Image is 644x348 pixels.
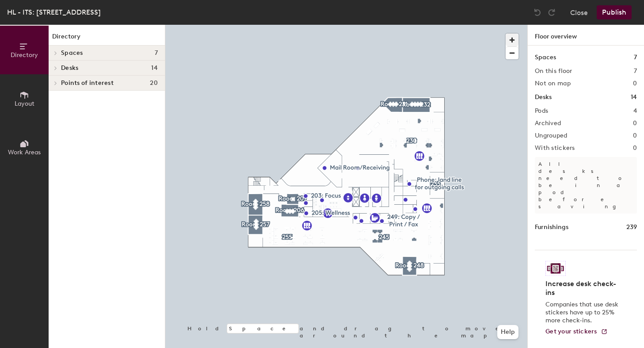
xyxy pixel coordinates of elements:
span: 14 [151,65,158,72]
h1: 14 [631,92,637,102]
h1: Spaces [535,53,556,62]
img: Undo [533,8,542,17]
button: Close [570,5,588,19]
span: Spaces [61,50,83,57]
a: Get your stickers [545,328,608,336]
h2: Archived [535,120,561,127]
h1: Floor overview [528,25,644,46]
span: Get your stickers [545,328,597,335]
h2: 4 [633,107,637,115]
h2: Ungrouped [535,132,568,139]
img: Redo [547,8,556,17]
p: Companies that use desk stickers have up to 25% more check-ins. [545,301,621,325]
h1: Furnishings [535,222,568,232]
button: Publish [597,5,632,19]
h2: 0 [633,120,637,127]
h1: 7 [634,53,637,62]
span: Layout [15,100,34,107]
h2: Not on map [535,80,571,87]
span: Points of interest [61,80,114,87]
h2: With stickers [535,145,575,152]
h2: 0 [633,145,637,152]
span: Directory [11,51,38,59]
h2: Pods [535,107,548,115]
h2: 0 [633,132,637,139]
h2: On this floor [535,68,572,75]
h2: 7 [634,68,637,75]
img: Sticker logo [545,261,566,276]
div: HL - ITS: [STREET_ADDRESS] [7,7,101,18]
span: Work Areas [8,149,41,156]
span: Desks [61,65,78,72]
span: 7 [155,50,158,57]
h1: 239 [626,222,637,232]
h1: Desks [535,92,552,102]
h4: Increase desk check-ins [545,279,621,297]
p: All desks need to be in a pod before saving [535,157,637,214]
h2: 0 [633,80,637,87]
button: Help [497,325,518,339]
span: 20 [150,80,158,87]
h1: Directory [49,32,165,46]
